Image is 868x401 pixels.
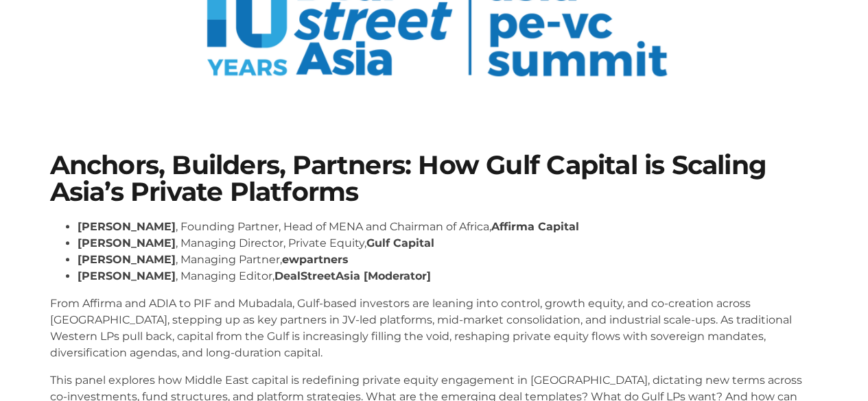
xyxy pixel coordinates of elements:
[491,220,579,233] strong: Affirma Capital
[50,295,819,361] p: From Affirma and ADIA to PIF and Mubadala, Gulf-based investors are leaning into control, growth ...
[78,235,819,252] li: , Managing Director, Private Equity,
[78,252,819,268] li: , Managing Partner,
[274,269,431,282] strong: DealStreetAsia [Moderator]
[78,269,176,282] strong: [PERSON_NAME]
[366,236,434,250] strong: Gulf Capital
[78,220,176,233] strong: [PERSON_NAME]
[282,253,349,266] strong: ewpartners
[78,236,176,250] strong: [PERSON_NAME]
[78,253,176,266] strong: [PERSON_NAME]
[50,152,819,205] h1: Anchors, Builders, Partners: How Gulf Capital is Scaling Asia’s Private Platforms
[78,268,819,284] li: , Managing Editor,
[78,219,819,235] li: , Founding Partner, Head of MENA and Chairman of Africa,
